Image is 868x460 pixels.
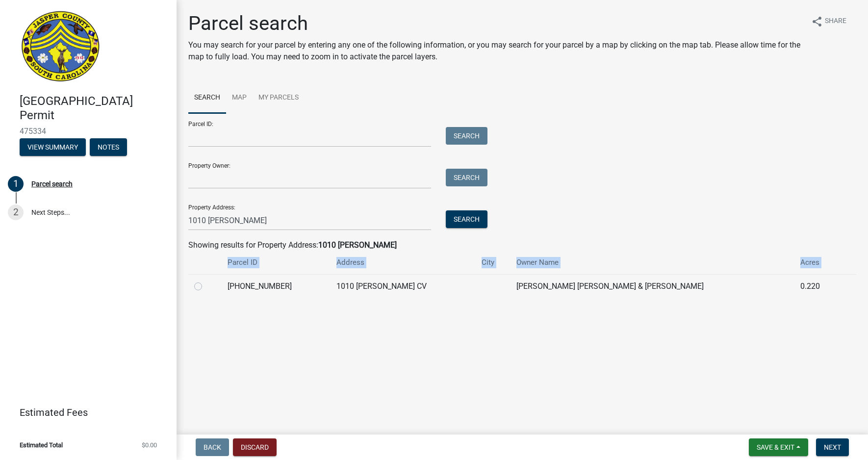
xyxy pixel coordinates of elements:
[757,443,794,451] span: Save & Exit
[446,127,487,145] button: Search
[446,210,487,228] button: Search
[90,144,127,152] wm-modal-confirm: Notes
[803,12,854,31] button: shareShare
[20,138,86,156] button: View Summary
[253,82,305,114] a: My Parcels
[794,274,839,298] td: 0.220
[20,94,169,123] h4: [GEOGRAPHIC_DATA] Permit
[794,251,839,274] th: Acres
[222,274,330,298] td: [PHONE_NUMBER]
[233,438,277,456] button: Discard
[90,138,127,156] button: Notes
[188,12,803,35] h1: Parcel search
[511,274,794,298] td: [PERSON_NAME] [PERSON_NAME] & [PERSON_NAME]
[331,251,476,274] th: Address
[20,10,102,84] img: Jasper County, South Carolina
[226,82,253,114] a: Map
[204,443,221,451] span: Back
[811,16,823,27] i: share
[8,403,161,422] a: Estimated Fees
[8,176,24,192] div: 1
[188,39,803,63] p: You may search for your parcel by entering any one of the following information, or you may searc...
[318,240,397,250] strong: 1010 [PERSON_NAME]
[816,438,849,456] button: Next
[749,438,808,456] button: Save & Exit
[331,274,476,298] td: 1010 [PERSON_NAME] CV
[142,442,157,448] span: $0.00
[20,144,86,152] wm-modal-confirm: Summary
[824,443,841,451] span: Next
[476,251,511,274] th: City
[446,169,487,186] button: Search
[31,180,73,187] div: Parcel search
[511,251,794,274] th: Owner Name
[188,239,856,251] div: Showing results for Property Address:
[825,16,846,27] span: Share
[8,204,24,220] div: 2
[188,82,226,114] a: Search
[20,127,157,136] span: 475334
[222,251,330,274] th: Parcel ID
[20,442,63,448] span: Estimated Total
[196,438,229,456] button: Back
